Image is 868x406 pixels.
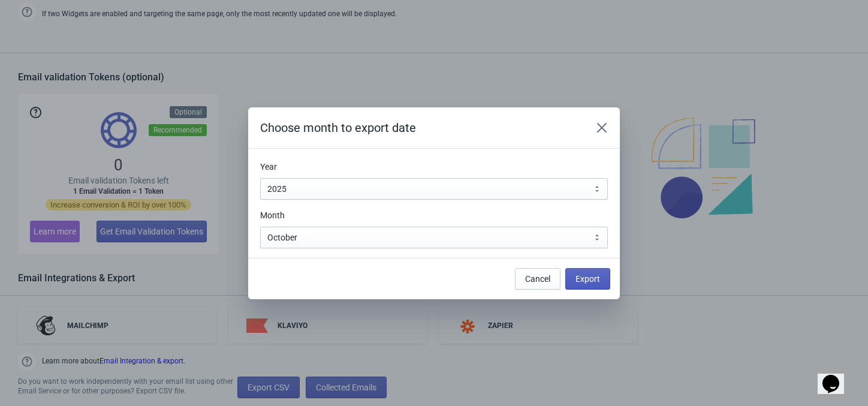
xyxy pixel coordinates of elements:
[260,119,579,136] h2: Choose month to export date
[818,358,856,394] iframe: chat widget
[591,117,613,139] button: Close
[260,209,285,221] label: Month
[260,161,277,173] label: Year
[565,268,610,290] button: Export
[515,268,560,290] button: Cancel
[525,274,550,284] span: Cancel
[575,274,600,284] span: Export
